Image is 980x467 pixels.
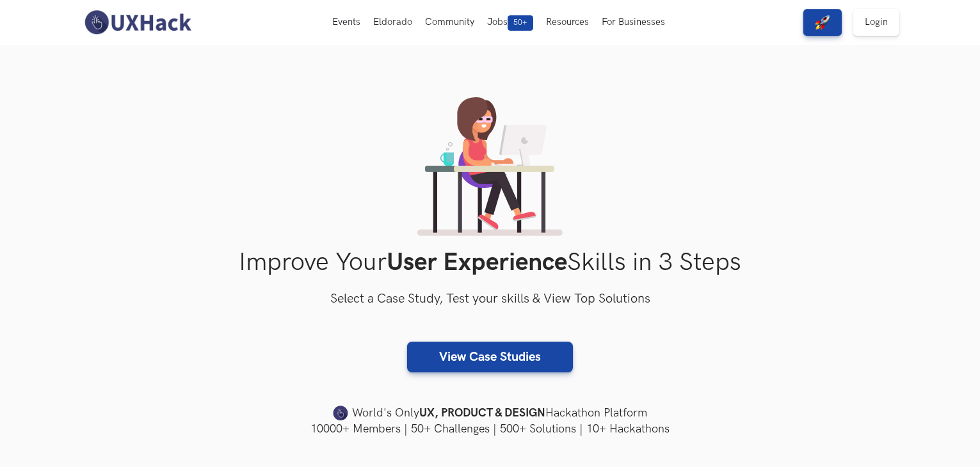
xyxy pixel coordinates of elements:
h3: Select a Case Study, Test your skills & View Top Solutions [81,289,900,310]
img: rocket [815,15,830,30]
h4: 10000+ Members | 50+ Challenges | 500+ Solutions | 10+ Hackathons [81,421,900,437]
h4: World's Only Hackathon Platform [81,404,900,422]
img: lady working on laptop [417,97,563,236]
span: 50+ [508,15,533,31]
a: View Case Studies [407,342,573,372]
h1: Improve Your Skills in 3 Steps [81,248,900,278]
img: uxhack-favicon-image.png [333,405,348,422]
strong: UX, PRODUCT & DESIGN [419,404,545,422]
img: UXHack-logo.png [81,9,195,36]
a: Login [853,9,899,36]
strong: User Experience [387,248,567,278]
